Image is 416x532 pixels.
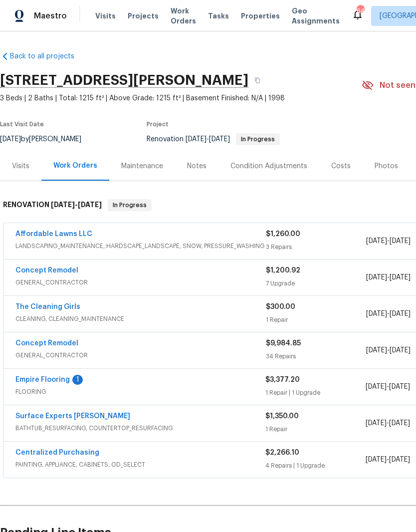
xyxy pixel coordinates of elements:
[389,456,410,463] span: [DATE]
[266,315,366,325] div: 1 Repair
[15,387,265,397] span: FLOORING
[266,242,366,252] div: 3 Repairs
[15,449,99,456] a: Centralized Purchasing
[109,200,151,210] span: In Progress
[266,278,366,288] div: 7 Upgrade
[266,267,300,274] span: $1,200.92
[15,460,265,470] span: PAINTING, APPLIANCE, CABINETS, OD_SELECT
[147,121,169,127] span: Project
[366,347,387,354] span: [DATE]
[357,6,364,16] div: 64
[265,461,365,471] div: 4 Repairs | 1 Upgrade
[171,6,196,26] span: Work Orders
[121,161,163,171] div: Maintenance
[390,347,411,354] span: [DATE]
[331,161,351,171] div: Costs
[3,199,102,211] h6: RENOVATION
[265,449,299,456] span: $2,266.10
[266,340,301,347] span: $9,984.85
[366,420,387,427] span: [DATE]
[366,238,387,245] span: [DATE]
[187,161,207,171] div: Notes
[366,274,387,281] span: [DATE]
[78,201,102,208] span: [DATE]
[15,277,266,287] span: GENERAL_CONTRACTOR
[266,231,300,238] span: $1,260.00
[292,6,340,26] span: Geo Assignments
[208,12,229,19] span: Tasks
[15,303,80,310] a: The Cleaning Girls
[186,136,207,143] span: [DATE]
[209,136,230,143] span: [DATE]
[366,455,410,465] span: -
[366,309,411,319] span: -
[366,345,411,355] span: -
[366,382,410,392] span: -
[15,340,78,347] a: Concept Remodel
[15,376,70,383] a: Empire Flooring
[72,375,83,385] div: 1
[366,456,387,463] span: [DATE]
[366,310,387,317] span: [DATE]
[248,71,266,89] button: Copy Address
[266,351,366,361] div: 34 Repairs
[366,418,410,428] span: -
[366,236,411,246] span: -
[147,136,280,143] span: Renovation
[390,274,411,281] span: [DATE]
[51,201,102,208] span: -
[15,350,266,360] span: GENERAL_CONTRACTOR
[15,314,266,324] span: CLEANING, CLEANING_MAINTENANCE
[375,161,398,171] div: Photos
[230,161,307,171] div: Condition Adjustments
[265,413,299,420] span: $1,350.00
[266,303,295,310] span: $300.00
[128,11,159,21] span: Projects
[265,376,300,383] span: $3,377.20
[53,161,97,171] div: Work Orders
[390,310,411,317] span: [DATE]
[265,388,365,398] div: 1 Repair | 1 Upgrade
[51,201,75,208] span: [DATE]
[15,413,130,420] a: Surface Experts [PERSON_NAME]
[241,11,280,21] span: Properties
[15,231,92,238] a: Affordable Lawns LLC
[12,161,29,171] div: Visits
[15,267,78,274] a: Concept Remodel
[95,11,116,21] span: Visits
[390,238,411,245] span: [DATE]
[389,383,410,390] span: [DATE]
[366,272,411,282] span: -
[15,241,266,251] span: LANDSCAPING_MAINTENANCE, HARDSCAPE_LANDSCAPE, SNOW, PRESSURE_WASHING
[389,420,410,427] span: [DATE]
[186,136,230,143] span: -
[15,423,265,433] span: BATHTUB_RESURFACING, COUNTERTOP_RESURFACING
[265,424,365,434] div: 1 Repair
[34,11,67,21] span: Maestro
[366,383,387,390] span: [DATE]
[237,136,279,142] span: In Progress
